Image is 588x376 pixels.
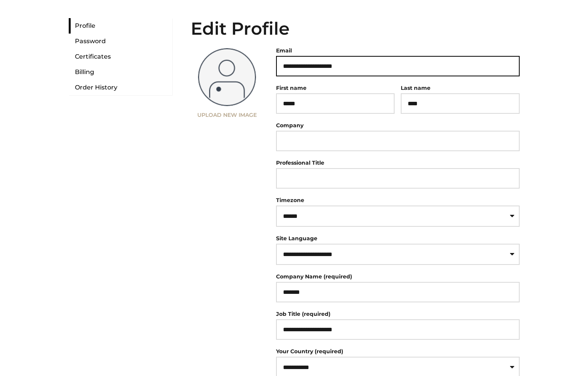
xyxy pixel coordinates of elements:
a: Password [69,34,172,49]
label: Timezone [276,197,304,204]
label: Upload New Image [191,112,264,118]
label: Email [276,45,292,56]
a: Order History [69,80,172,95]
label: Professional Title [276,157,324,168]
label: Site Language [276,235,317,242]
a: Certificates [69,49,172,64]
label: Your Country (required) [276,348,343,355]
label: Job Title (required) [276,309,330,319]
label: Company [276,120,303,131]
a: Profile [69,18,172,34]
h2: Edit Profile [191,18,520,39]
label: First name [276,84,307,91]
label: Last name [401,84,430,91]
a: Billing [69,64,172,80]
label: Company Name (required) [276,271,352,282]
